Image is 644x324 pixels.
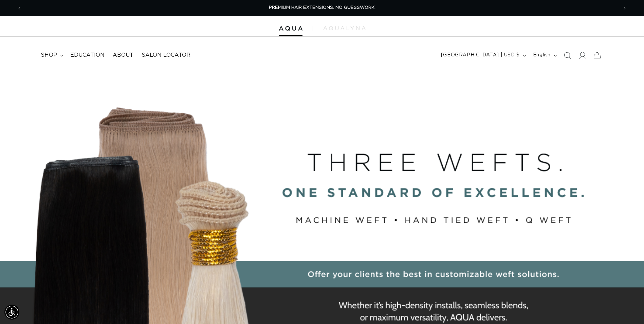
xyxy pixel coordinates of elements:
[142,52,190,59] span: Salon Locator
[4,305,19,320] div: Accessibility Menu
[560,48,575,63] summary: Search
[529,49,560,62] button: English
[323,26,366,30] img: aqualyna.com
[109,48,137,63] a: About
[41,52,57,59] span: shop
[113,52,133,59] span: About
[137,48,195,63] a: Salon Locator
[533,52,551,59] span: English
[617,2,632,15] button: Next announcement
[279,26,302,31] img: Aqua Hair Extensions
[70,52,105,59] span: Education
[66,48,109,63] a: Education
[441,52,520,59] span: [GEOGRAPHIC_DATA] | USD $
[437,49,529,62] button: [GEOGRAPHIC_DATA] | USD $
[269,5,375,10] span: PREMIUM HAIR EXTENSIONS. NO GUESSWORK.
[12,2,27,15] button: Previous announcement
[37,48,66,63] summary: shop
